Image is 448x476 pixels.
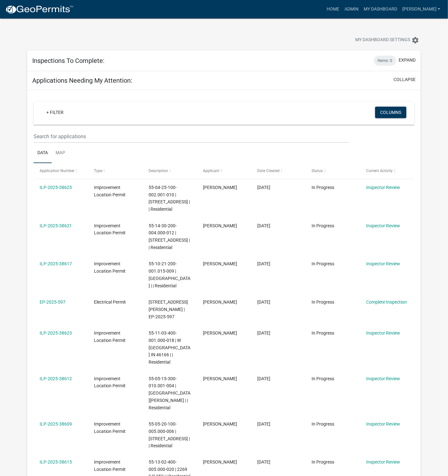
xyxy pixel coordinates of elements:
[94,169,103,173] span: Type
[32,77,132,84] h5: Applications Needing My Attention:
[94,261,126,274] span: Improvement Location Permit
[306,163,360,178] datatable-header-cell: Status
[257,169,280,173] span: Date Created
[312,169,323,173] span: Status
[366,185,400,190] a: Inspector Review
[257,185,270,190] span: 09/20/2025
[366,261,400,266] a: Inspector Review
[149,330,190,365] span: 55-11-03-400-001.000-018 | W Base Line Rd Paragon IN 46166 | | Residential
[149,185,190,212] span: 55-04-25-100-002.001-010 | 7636 N BALTIMORE RD | | Residential
[375,107,406,118] button: Columns
[361,3,400,15] a: My Dashboard
[312,223,335,228] span: In Progress
[40,223,72,228] a: ILP-2025-38621
[149,421,190,448] span: 55-05-20-100-005.000-006 | 1448 W BEECH GROVE LN | | Residential
[203,299,237,305] span: William Walls
[40,169,74,173] span: Application Number
[203,330,237,336] span: Jennifer Wyatt
[366,330,400,336] a: Inspector Review
[355,36,410,44] span: My Dashboard Settings
[203,223,237,228] span: Diana Skirvin
[149,376,190,410] span: 55-05-15-300-010.001-004 | N ROMINE RD | | Residential
[203,460,237,465] span: James Wall
[40,330,72,336] a: ILP-2025-38623
[94,299,126,305] span: Electrical Permit
[350,34,424,46] button: My Dashboard Settingssettings
[41,107,69,118] a: + Filter
[374,56,396,66] div: Items: 0
[203,261,237,266] span: John Hutslar
[342,3,361,15] a: Admin
[366,460,400,465] a: Inspector Review
[203,376,237,381] span: Tiffany Inglert
[34,143,52,163] a: Data
[34,130,349,143] input: Search for applications
[312,261,335,266] span: In Progress
[40,460,72,465] a: ILP-2025-38615
[257,223,270,228] span: 09/18/2025
[257,261,270,266] span: 09/15/2025
[366,223,400,228] a: Inspector Review
[366,376,400,381] a: Inspector Review
[366,169,393,173] span: Current Activity
[88,163,142,178] datatable-header-cell: Type
[312,299,335,305] span: In Progress
[203,185,237,190] span: MICHAEL PROVO
[40,376,72,381] a: ILP-2025-38612
[203,421,237,427] span: Kathy R Walls
[324,3,342,15] a: Home
[94,223,126,236] span: Improvement Location Permit
[257,460,270,465] span: 09/07/2025
[400,3,443,15] a: [PERSON_NAME]
[251,163,305,178] datatable-header-cell: Date Created
[257,299,270,305] span: 09/15/2025
[366,299,407,305] a: Complete Inspection
[94,185,126,197] span: Improvement Location Permit
[197,163,251,178] datatable-header-cell: Applicant
[360,163,414,178] datatable-header-cell: Current Activity
[40,261,72,266] a: ILP-2025-38617
[40,185,72,190] a: ILP-2025-38625
[32,57,104,64] h5: Inspections To Complete:
[312,185,335,190] span: In Progress
[94,421,126,434] span: Improvement Location Permit
[312,460,335,465] span: In Progress
[143,163,197,178] datatable-header-cell: Description
[149,299,188,319] span: 2360 PUMPKINVINE HILL RD | EP-2025-597
[394,76,416,83] button: collapse
[40,421,72,427] a: ILP-2025-38609
[257,330,270,336] span: 09/12/2025
[366,421,400,427] a: Inspector Review
[412,36,419,44] i: settings
[149,169,168,173] span: Description
[94,330,126,343] span: Improvement Location Permit
[312,376,335,381] span: In Progress
[257,421,270,427] span: 09/09/2025
[203,169,220,173] span: Applicant
[52,143,69,163] a: Map
[94,376,126,389] span: Improvement Location Permit
[40,299,66,305] a: EP-2025-597
[399,57,416,64] button: expand
[149,261,190,288] span: 55-10-21-200-001.015-009 | 2534 FIRE STATION RD | | Residential
[257,376,270,381] span: 09/11/2025
[94,460,126,472] span: Improvement Location Permit
[312,330,335,336] span: In Progress
[149,223,190,250] span: 55-14-30-200-004.000-012 | 4230 RAILROAD RD | | Residential
[312,421,335,427] span: In Progress
[34,163,88,178] datatable-header-cell: Application Number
